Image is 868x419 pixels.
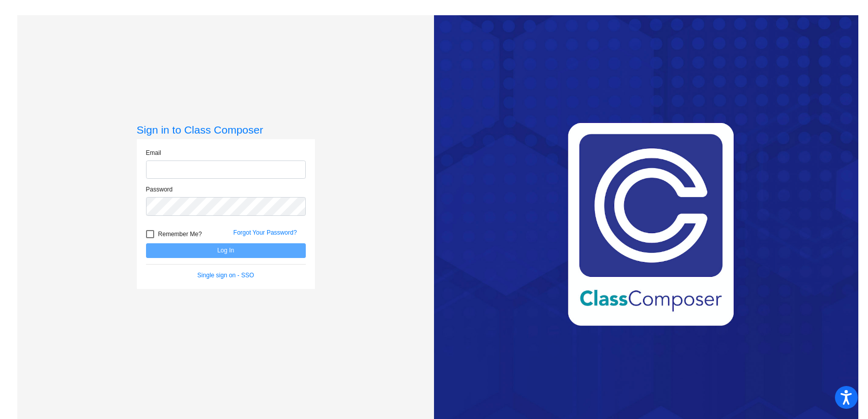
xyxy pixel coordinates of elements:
[146,185,173,194] label: Password
[146,148,161,157] label: Email
[158,228,202,240] span: Remember Me?
[234,229,297,236] a: Forgot Your Password?
[146,243,306,258] button: Log In
[197,272,254,279] a: Single sign on - SSO
[137,123,315,136] h3: Sign in to Class Composer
